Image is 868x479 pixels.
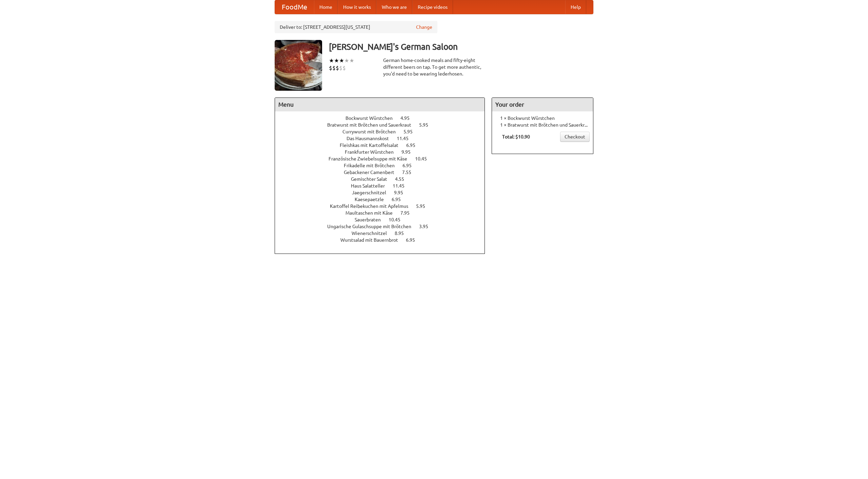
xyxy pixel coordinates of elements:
span: Bratwurst mit Brötchen und Sauerkraut [327,122,418,128]
span: 7.95 [400,210,416,216]
li: $ [342,64,346,72]
a: Home [314,0,338,14]
span: Frikadelle mit Brötchen [344,163,401,168]
span: Maultaschen mit Käse [346,210,399,216]
span: 5.95 [419,122,435,128]
span: 4.95 [400,115,416,121]
span: Französische Zwiebelsuppe mit Käse [329,156,414,161]
span: 4.55 [395,176,411,182]
a: Help [565,0,586,14]
li: $ [329,64,332,72]
li: $ [332,64,336,72]
span: 6.95 [406,237,422,243]
a: Wienerschnitzel 8.95 [352,231,416,236]
div: German home-cooked meals and fifty-eight different beers on tap. To get more authentic, you'd nee... [383,57,485,77]
li: $ [339,64,342,72]
a: Wurstsalad mit Bauernbrot 6.95 [340,237,428,243]
span: 3.95 [419,224,435,229]
span: Sauerbraten [355,217,388,222]
span: 10.45 [389,217,407,222]
span: 9.95 [401,149,417,155]
span: 5.95 [416,203,432,209]
span: Gebackener Camenbert [344,170,401,175]
li: $ [336,64,339,72]
span: 7.55 [402,170,418,175]
span: Wurstsalad mit Bauernbrot [340,237,405,243]
a: How it works [338,0,376,14]
span: 5.95 [403,129,419,134]
span: 6.95 [406,143,422,148]
span: Wienerschnitzel [352,231,394,236]
img: angular.jpg [275,40,322,91]
li: 1 × Bockwurst Würstchen [495,115,590,122]
div: Deliver to: [STREET_ADDRESS][US_STATE] [275,21,437,33]
span: 11.45 [397,136,415,141]
a: Bockwurst Würstchen 4.95 [346,115,422,121]
a: Bratwurst mit Brötchen und Sauerkraut 5.95 [327,122,441,128]
li: 1 × Bratwurst mit Brötchen und Sauerkraut [495,122,590,128]
a: Französische Zwiebelsuppe mit Käse 10.45 [329,156,439,161]
h3: [PERSON_NAME]'s German Saloon [329,40,593,53]
h4: Your order [492,98,593,111]
li: ★ [349,57,354,64]
a: Checkout [560,132,590,142]
span: 10.45 [415,156,434,161]
a: Gebackener Camenbert 7.55 [344,170,424,175]
a: Maultaschen mit Käse 7.95 [346,210,422,216]
span: Currywurst mit Brötchen [342,129,402,134]
span: Bockwurst Würstchen [346,115,399,121]
a: Frikadelle mit Brötchen 6.95 [344,163,424,168]
span: 8.95 [395,231,411,236]
span: 6.95 [392,197,408,202]
span: Fleishkas mit Kartoffelsalat [340,143,405,148]
li: ★ [344,57,349,64]
span: 9.95 [394,190,410,195]
span: Kaesepaetzle [355,197,391,202]
a: FoodMe [275,0,314,14]
li: ★ [334,57,339,64]
a: Who we are [376,0,412,14]
span: 11.45 [393,183,411,189]
a: Jaegerschnitzel 9.95 [352,190,416,195]
a: Fleishkas mit Kartoffelsalat 6.95 [340,143,428,148]
a: Das Hausmannskost 11.45 [347,136,421,141]
a: Ungarische Gulaschsuppe mit Brötchen 3.95 [327,224,441,229]
span: Frankfurter Würstchen [345,149,400,155]
a: Currywurst mit Brötchen 5.95 [342,129,425,134]
span: Kartoffel Reibekuchen mit Apfelmus [330,203,415,209]
a: Kaesepaetzle 6.95 [355,197,413,202]
span: Das Hausmannskost [347,136,396,141]
span: Jaegerschnitzel [352,190,393,195]
a: Change [416,24,432,30]
span: Ungarische Gulaschsuppe mit Brötchen [327,224,418,229]
a: Sauerbraten 10.45 [355,217,413,222]
span: 6.95 [402,163,418,168]
span: Haus Salatteller [351,183,392,189]
span: Gemischter Salat [351,176,394,182]
li: ★ [339,57,344,64]
li: ★ [329,57,334,64]
a: Recipe videos [412,0,453,14]
a: Kartoffel Reibekuchen mit Apfelmus 5.95 [330,203,438,209]
a: Frankfurter Würstchen 9.95 [345,149,423,155]
a: Haus Salatteller 11.45 [351,183,417,189]
a: Gemischter Salat 4.55 [351,176,417,182]
h4: Menu [275,98,485,111]
b: Total: $10.90 [502,134,530,139]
